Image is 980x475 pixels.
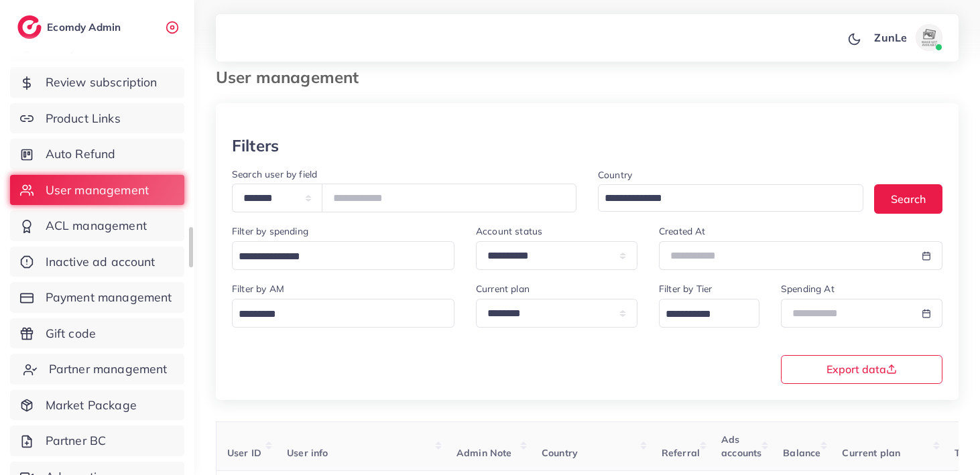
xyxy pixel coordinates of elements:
[10,175,184,206] a: User management
[721,433,761,459] span: Ads accounts
[916,24,942,51] img: avatar
[10,103,184,134] a: Product Links
[232,167,317,181] label: Search user by field
[10,354,184,385] a: Partner management
[46,325,96,342] span: Gift code
[46,110,121,127] span: Product Links
[661,304,742,325] input: Search for option
[874,29,907,46] p: ZunLe
[287,447,328,459] span: User info
[955,447,973,459] span: Tier
[10,390,184,421] a: Market Package
[659,282,712,295] label: Filter by Tier
[842,447,900,459] span: Current plan
[826,364,897,375] span: Export data
[232,282,284,295] label: Filter by AM
[46,289,172,306] span: Payment management
[46,145,116,163] span: Auto Refund
[783,447,820,459] span: Balance
[10,282,184,313] a: Payment management
[46,217,147,234] span: ACL management
[874,184,942,213] button: Search
[216,68,369,87] h3: User management
[10,67,184,98] a: Review subscription
[46,74,158,91] span: Review subscription
[542,447,578,459] span: Country
[17,15,124,39] a: logoEcomdy Admin
[476,224,542,238] label: Account status
[476,282,530,295] label: Current plan
[17,15,42,39] img: logo
[47,21,124,33] h2: Ecomdy Admin
[781,282,835,295] label: Spending At
[10,210,184,241] a: ACL management
[232,224,308,238] label: Filter by spending
[659,299,759,328] div: Search for option
[10,425,184,456] a: Partner BC
[232,241,454,270] div: Search for option
[10,139,184,169] a: Auto Refund
[659,224,706,238] label: Created At
[867,24,948,51] a: ZunLeavatar
[10,318,184,349] a: Gift code
[46,397,137,414] span: Market Package
[232,136,279,155] h3: Filters
[662,447,700,459] span: Referral
[598,184,863,212] div: Search for option
[232,299,454,328] div: Search for option
[598,168,632,182] label: Country
[10,247,184,277] a: Inactive ad account
[234,247,437,267] input: Search for option
[600,188,846,209] input: Search for option
[49,360,168,378] span: Partner management
[46,432,107,450] span: Partner BC
[227,447,261,459] span: User ID
[456,447,512,459] span: Admin Note
[781,355,942,384] button: Export data
[234,304,437,325] input: Search for option
[46,253,156,271] span: Inactive ad account
[46,182,149,199] span: User management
